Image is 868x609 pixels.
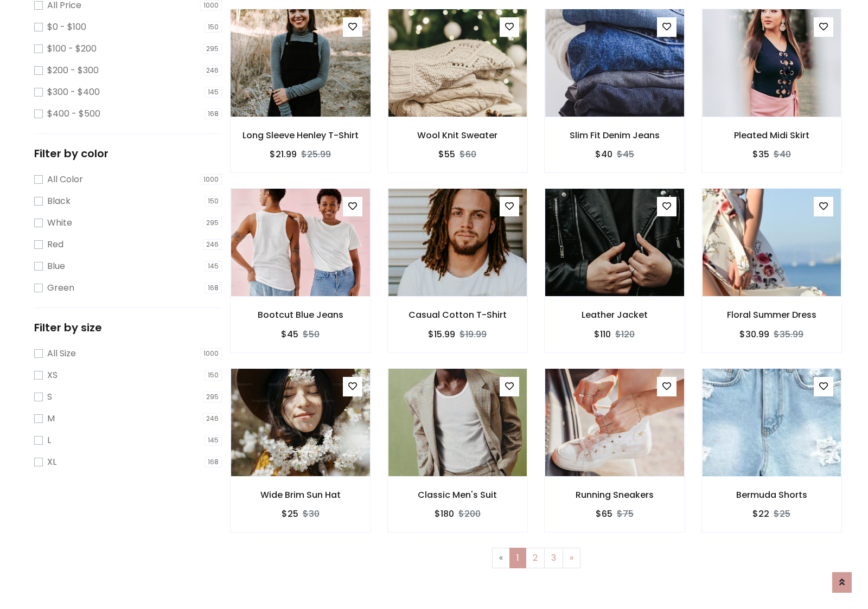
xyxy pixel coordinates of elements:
[47,173,83,186] label: All Color
[47,216,72,229] label: White
[301,148,331,161] del: $25.99
[545,130,685,140] h6: Slim Fit Denim Jeans
[203,43,222,54] span: 295
[270,149,297,159] h6: $21.99
[388,490,528,500] h6: Classic Men's Suit
[47,238,63,251] label: Red
[203,392,222,402] span: 295
[47,390,52,403] label: S
[617,148,634,161] del: $45
[34,147,222,160] h5: Filter by color
[428,329,455,339] h6: $15.99
[702,310,842,320] h6: Floral Summer Dress
[47,195,71,208] label: Black
[459,328,487,341] del: $19.99
[47,347,76,360] label: All Size
[752,509,769,519] h6: $22
[231,310,371,320] h6: Bootcut Blue Jeans
[526,548,545,568] a: 2
[205,457,222,467] span: 168
[545,310,685,320] h6: Leather Jacket
[47,42,97,55] label: $100 - $200
[205,87,222,98] span: 145
[238,548,834,568] nav: Page navigation
[205,370,222,381] span: 150
[205,261,222,272] span: 145
[47,21,86,34] label: $0 - $100
[388,130,528,140] h6: Wool Knit Sweater
[47,412,55,425] label: M
[774,508,790,520] del: $25
[205,108,222,119] span: 168
[563,548,580,568] a: Next
[752,149,769,159] h6: $35
[281,329,298,339] h6: $45
[617,508,634,520] del: $75
[303,328,320,341] del: $50
[774,148,791,161] del: $40
[203,217,222,228] span: 295
[203,239,222,250] span: 246
[47,434,51,447] label: L
[435,509,454,519] h6: $180
[205,435,222,446] span: 145
[47,86,100,99] label: $300 - $400
[205,22,222,33] span: 150
[509,548,526,568] a: 1
[702,490,842,500] h6: Bermuda Shorts
[545,490,685,500] h6: Running Sneakers
[594,329,611,339] h6: $110
[47,281,74,294] label: Green
[47,369,58,382] label: XS
[458,508,481,520] del: $200
[205,196,222,207] span: 150
[203,65,222,76] span: 246
[739,329,769,339] h6: $30.99
[570,552,573,564] span: »
[303,508,320,520] del: $30
[34,321,222,334] h5: Filter by size
[200,174,222,185] span: 1000
[47,107,100,120] label: $400 - $500
[438,149,455,159] h6: $55
[231,490,371,500] h6: Wide Brim Sun Hat
[544,548,563,568] a: 3
[596,509,612,519] h6: $65
[388,310,528,320] h6: Casual Cotton T-Shirt
[615,328,635,341] del: $120
[200,348,222,359] span: 1000
[459,148,476,161] del: $60
[203,413,222,424] span: 246
[702,130,842,140] h6: Pleated Midi Skirt
[47,64,99,77] label: $200 - $300
[47,260,65,273] label: Blue
[231,130,371,140] h6: Long Sleeve Henley T-Shirt
[205,283,222,293] span: 168
[774,328,803,341] del: $35.99
[47,456,56,469] label: XL
[282,509,298,519] h6: $25
[595,149,612,159] h6: $40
